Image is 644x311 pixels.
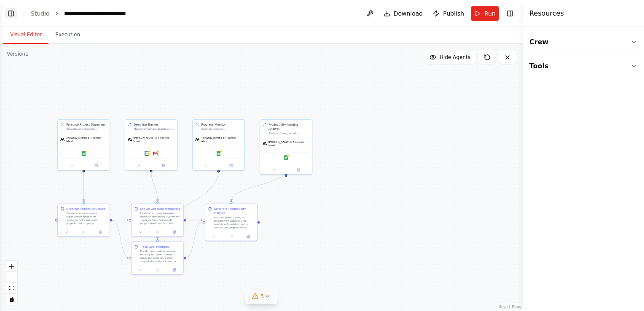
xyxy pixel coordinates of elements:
button: Hide right sidebar [504,8,516,19]
h4: Resources [529,8,564,19]
button: Open in side panel [219,163,243,168]
button: fit view [6,283,17,294]
button: Open in side panel [152,163,176,168]
div: React Flow controls [6,261,17,305]
button: Execution [48,26,87,44]
div: Deadline Tracker [134,122,174,126]
g: Edge from f9d210e5-a9ec-4ce0-b508-b9adb0a61942 to 07e50981-ec29-433c-b629-b75dbd7692ec [186,218,203,260]
div: Establish a comprehensive deadline monitoring system for {user_name}. Review all project deadline... [140,212,181,225]
span: Publish [443,9,464,18]
div: Monitor and update progress tracking for {user_name}'s goals and projects. Collect current status... [140,249,181,263]
span: [PERSON_NAME]-3-7-sonnet-latest [133,136,174,143]
img: Google Sheets [216,151,221,156]
span: [PERSON_NAME]-3-7-sonnet-latest [268,140,309,147]
img: Google Calendar [145,151,150,156]
div: Track progress on {user_name}'s goals and projects by collecting data, updating progress metrics,... [201,127,242,131]
span: Hide Agents [440,54,470,61]
div: Generate Productivity InsightsAnalyze {user_name}'s productivity patterns and provide actionable ... [205,204,258,241]
span: [PERSON_NAME]-3-7-sonnet-latest [201,136,242,143]
span: 5 [260,292,264,300]
button: Show left sidebar [5,8,17,19]
div: Monitor important deadlines for {user_name}, create calendar events, send timely reminders, and e... [134,127,174,131]
button: No output available [222,234,240,239]
nav: breadcrumb [31,9,146,18]
div: Create a comprehensive organization system for {user_name}'s personal projects. Set up project ca... [66,212,107,225]
button: No output available [148,230,166,235]
button: No output available [75,230,92,235]
button: Tools [529,54,637,78]
button: Crew [529,30,637,54]
button: Visual Editor [3,26,48,44]
div: Organize Project StructureCreate a comprehensive organization system for {user_name}'s personal p... [57,204,110,237]
button: 5 [245,289,278,304]
div: Progress MonitorTrack progress on {user_name}'s goals and projects by collecting data, updating p... [192,119,245,170]
span: Download [394,9,423,18]
g: Edge from cbbcb519-a7ab-41be-8574-bca3360f6ee5 to fe39c286-5592-44d8-b8a1-c719ecb440eb [113,218,129,222]
div: Version 1 [7,51,29,57]
button: Hide Agents [424,51,475,64]
button: No output available [148,268,166,273]
button: Open in side panel [167,268,182,273]
div: Progress Monitor [201,122,242,126]
div: Generate Productivity Insights [214,206,255,215]
g: Edge from fe39c286-5592-44d8-b8a1-c719ecb440eb to 07e50981-ec29-433c-b629-b75dbd7692ec [186,218,203,222]
div: Set Up Deadline MonitoringEstablish a comprehensive deadline monitoring system for {user_name}. R... [131,204,184,237]
button: Open in side panel [84,163,108,168]
span: [PERSON_NAME]-3-7-sonnet-latest [66,136,107,143]
g: Edge from ff3d0826-8df5-4ead-8fc4-15b16e9ab828 to 07e50981-ec29-433c-b629-b75dbd7692ec [229,169,288,201]
div: Organize Project Structure [66,206,105,211]
button: toggle interactivity [6,294,17,305]
div: Productivity Insights Analyst [268,122,309,131]
img: Gmail [153,151,158,156]
g: Edge from cbbcb519-a7ab-41be-8574-bca3360f6ee5 to f9d210e5-a9ec-4ce0-b508-b9adb0a61942 [113,218,129,260]
a: React Flow attribution [499,305,521,309]
img: Google Sheets [81,151,86,156]
div: Organize and structure {user_name}'s personal projects by creating clear project hierarchies, cat... [66,127,107,131]
div: Track Goal ProgressMonitor and update progress tracking for {user_name}'s goals and projects. Col... [131,241,184,275]
div: Productivity Insights AnalystAnalyze {user_name}'s productivity patterns, identify trends in work... [260,119,312,174]
div: Personal Project Organizer [66,122,107,126]
div: Deadline TrackerMonitor important deadlines for {user_name}, create calendar events, send timely ... [125,119,177,170]
button: Open in side panel [287,167,311,172]
button: Open in side panel [241,234,255,239]
img: Google Sheets [284,155,289,160]
div: Analyze {user_name}'s productivity patterns and provide actionable insights. Review the progress ... [214,216,255,229]
div: Set Up Deadline Monitoring [140,206,180,211]
div: Track Goal Progress [140,244,169,249]
a: Studio [31,10,50,17]
div: Analyze {user_name}'s productivity patterns, identify trends in work habits, provide actionable i... [268,131,309,135]
button: Open in side panel [167,230,182,235]
button: Publish [429,6,467,21]
g: Edge from 81c71406-97ef-4086-b074-f827639736f3 to fe39c286-5592-44d8-b8a1-c719ecb440eb [149,169,160,201]
button: zoom in [6,261,17,272]
button: Download [380,6,427,21]
span: Run [484,9,496,18]
button: Run [471,6,499,21]
div: Personal Project OrganizerOrganize and structure {user_name}'s personal projects by creating clea... [57,119,110,170]
g: Edge from 41b9da00-d9ea-4939-bdc7-a6bf5fb29d61 to f9d210e5-a9ec-4ce0-b508-b9adb0a61942 [156,169,221,239]
button: Open in side panel [94,230,108,235]
g: Edge from a9498887-6c21-4f4b-90aa-bb82a4f6a4cd to cbbcb519-a7ab-41be-8574-bca3360f6ee5 [82,169,86,201]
